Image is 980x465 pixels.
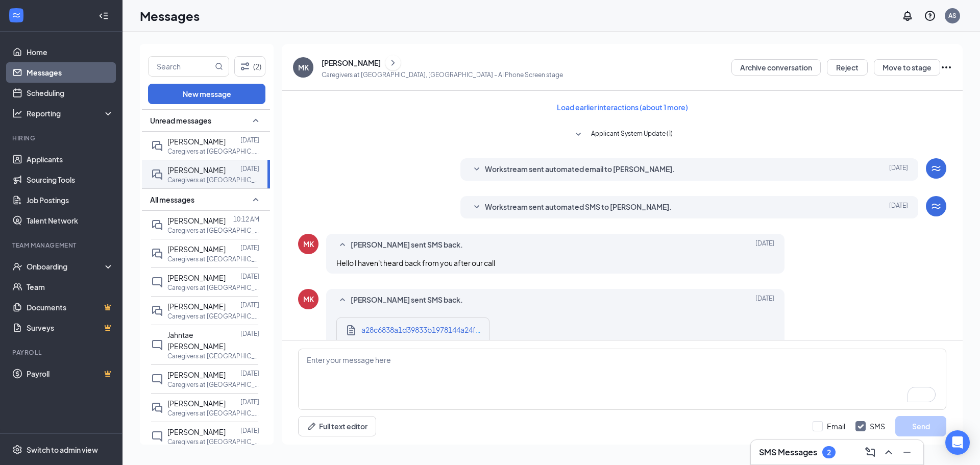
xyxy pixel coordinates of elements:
div: Switch to admin view [27,445,98,455]
div: Reporting [27,108,114,118]
p: [DATE] [240,301,259,309]
span: [PERSON_NAME] [167,137,226,146]
a: Job Postings [27,190,114,210]
div: 2 [827,448,831,457]
svg: Ellipses [940,61,952,74]
span: Jahntae [PERSON_NAME] [167,330,226,351]
svg: DoubleChat [151,402,163,414]
p: [DATE] [240,164,259,173]
p: Caregivers at [GEOGRAPHIC_DATA] SD - [GEOGRAPHIC_DATA] [167,409,259,418]
svg: MagnifyingGlass [215,62,223,70]
svg: DoubleChat [151,305,163,317]
button: Reject [827,59,868,76]
p: 10:12 AM [233,215,259,224]
svg: QuestionInfo [924,10,936,22]
a: PayrollCrown [27,363,114,384]
a: Messages [27,62,114,83]
a: Talent Network [27,210,114,231]
svg: Pen [307,421,317,431]
svg: SmallChevronUp [250,193,262,206]
svg: ChevronRight [388,57,398,69]
span: [PERSON_NAME] [167,273,226,282]
p: Caregivers at [GEOGRAPHIC_DATA] SD - [GEOGRAPHIC_DATA] [167,226,259,235]
svg: SmallChevronUp [250,114,262,127]
p: [DATE] [240,329,259,338]
input: Search [149,57,213,76]
p: Caregivers at [GEOGRAPHIC_DATA] SD - [GEOGRAPHIC_DATA] [167,437,259,446]
span: Applicant System Update (1) [591,129,673,141]
span: png [361,338,373,346]
svg: Minimize [901,446,913,458]
h3: SMS Messages [759,447,817,458]
button: Minimize [899,444,915,460]
span: Hello I haven't heard back from you after our call [336,258,495,267]
svg: UserCheck [12,261,22,272]
span: [PERSON_NAME] [167,165,226,175]
button: Load earlier interactions (about 1 more) [548,99,697,115]
a: Documenta28c6838a1d39833b1978144a24fda59.pngpng [345,324,484,344]
div: Onboarding [27,261,105,272]
svg: ChatInactive [151,430,163,443]
button: ChevronRight [385,55,401,70]
svg: WorkstreamLogo [930,200,942,212]
span: [PERSON_NAME] [167,244,226,254]
div: AS [948,11,957,20]
span: All messages [150,194,194,205]
svg: SmallChevronDown [471,163,483,176]
svg: DoubleChat [151,168,163,181]
p: Caregivers at [GEOGRAPHIC_DATA], [GEOGRAPHIC_DATA] [167,380,259,389]
div: MK [303,239,314,249]
p: [DATE] [240,272,259,281]
button: SmallChevronDownApplicant System Update (1) [572,129,673,141]
svg: DoubleChat [151,219,163,231]
svg: Collapse [99,11,109,21]
svg: DoubleChat [151,248,163,260]
svg: Settings [12,445,22,455]
span: Workstream sent automated SMS to [PERSON_NAME]. [485,201,672,213]
button: Filter (2) [234,56,265,77]
p: Caregivers at [GEOGRAPHIC_DATA], [GEOGRAPHIC_DATA] [167,352,259,360]
svg: Filter [239,60,251,72]
a: Applicants [27,149,114,169]
p: Caregivers at [GEOGRAPHIC_DATA], [GEOGRAPHIC_DATA] [167,176,259,184]
p: [DATE] [240,398,259,406]
div: MK [303,294,314,304]
a: Scheduling [27,83,114,103]
svg: DoubleChat [151,140,163,152]
span: [PERSON_NAME] [167,427,226,436]
a: Sourcing Tools [27,169,114,190]
button: ChevronUp [880,444,897,460]
span: [DATE] [889,163,908,176]
div: Hiring [12,134,112,142]
button: New message [148,84,265,104]
span: Workstream sent automated email to [PERSON_NAME]. [485,163,675,176]
span: [PERSON_NAME] sent SMS back. [351,239,463,251]
svg: SmallChevronUp [336,294,349,306]
p: Caregivers at [GEOGRAPHIC_DATA], [GEOGRAPHIC_DATA] - AI Phone Screen stage [322,70,563,79]
button: Archive conversation [731,59,821,76]
div: Team Management [12,241,112,250]
div: MK [298,62,309,72]
span: [DATE] [889,201,908,213]
span: [DATE] [755,294,774,306]
button: Full text editorPen [298,416,376,436]
p: [DATE] [240,243,259,252]
a: SurveysCrown [27,317,114,338]
button: Move to stage [874,59,940,76]
svg: WorkstreamLogo [930,162,942,175]
svg: Notifications [901,10,914,22]
p: Caregivers at [GEOGRAPHIC_DATA], [GEOGRAPHIC_DATA] [167,147,259,156]
p: Caregivers at [GEOGRAPHIC_DATA], [GEOGRAPHIC_DATA] [167,283,259,292]
textarea: To enrich screen reader interactions, please activate Accessibility in Grammarly extension settings [298,349,946,410]
p: Caregivers at [GEOGRAPHIC_DATA] SD - [GEOGRAPHIC_DATA] [167,312,259,321]
svg: Document [345,324,357,336]
button: Send [895,416,946,436]
svg: WorkstreamLogo [11,10,21,20]
div: Payroll [12,348,112,357]
span: [PERSON_NAME] [167,399,226,408]
p: [DATE] [240,369,259,378]
span: [DATE] [755,239,774,251]
p: [DATE] [240,136,259,144]
svg: Analysis [12,108,22,118]
button: ComposeMessage [862,444,878,460]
